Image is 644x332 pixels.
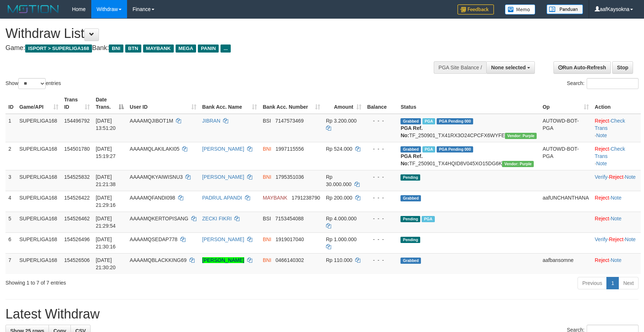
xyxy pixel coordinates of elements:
[457,4,494,15] img: Feedback.jpg
[5,142,16,170] td: 2
[592,170,641,191] td: · ·
[595,257,609,263] a: Reject
[437,118,473,124] span: PGA Pending
[592,253,641,274] td: ·
[202,174,244,180] a: [PERSON_NAME]
[96,236,116,250] span: [DATE] 21:30:16
[398,114,540,142] td: TF_250901_TX41RX3O24CPCFX6WYFE
[422,118,435,124] span: Marked by aafsoumeymey
[263,118,271,124] span: BSI
[221,45,230,53] span: ...
[16,142,61,170] td: SUPERLIGA168
[400,258,421,264] span: Grabbed
[276,236,304,242] span: Copy 1919017040 to clipboard
[364,93,398,114] th: Balance
[5,93,16,114] th: ID
[130,257,187,263] span: AAAAMQBLACKKING69
[540,191,592,212] td: aafUNCHANTHANA
[64,195,90,201] span: 154526422
[202,118,221,124] a: JIBRAN
[595,236,607,242] a: Verify
[592,191,641,212] td: ·
[276,146,304,152] span: Copy 1997115556 to clipboard
[400,237,420,243] span: Pending
[202,257,244,263] a: [PERSON_NAME]
[400,146,421,153] span: Grabbed
[125,45,141,53] span: BTN
[16,170,61,191] td: SUPERLIGA168
[567,78,639,89] label: Search:
[398,142,540,170] td: TF_250901_TX4HQID8V045XO15DG6K
[5,307,639,321] h1: Latest Withdraw
[130,216,188,221] span: AAAAMQKERTOPISANG
[130,146,179,152] span: AAAAMQLAKILAKI05
[263,146,271,152] span: BNI
[199,93,260,114] th: Bank Acc. Name: activate to sort column ascending
[25,45,92,53] span: ISPORT > SUPERLIGA168
[5,276,263,286] div: Showing 1 to 7 of 7 entries
[595,146,609,152] a: Reject
[595,195,609,201] a: Reject
[130,118,173,124] span: AAAAMQJIBOT1M
[18,78,46,89] select: Showentries
[5,212,16,232] td: 5
[367,194,395,201] div: - - -
[260,93,323,114] th: Bank Acc. Number: activate to sort column ascending
[367,215,395,222] div: - - -
[5,4,61,15] img: MOTION_logo.png
[64,118,90,124] span: 154496792
[367,173,395,181] div: - - -
[547,4,583,14] img: panduan.png
[276,174,304,180] span: Copy 1795351036 to clipboard
[587,78,639,89] input: Search:
[16,253,61,274] td: SUPERLIGA168
[275,216,304,221] span: Copy 7153454088 to clipboard
[326,195,352,201] span: Rp 200.000
[491,65,526,70] span: None selected
[64,174,90,180] span: 154525832
[609,174,624,180] a: Reject
[326,174,352,187] span: Rp 30.000.000
[263,216,271,221] span: BSI
[198,45,219,53] span: PANIN
[326,146,352,152] span: Rp 524.000
[540,253,592,274] td: aafbansomne
[96,118,116,131] span: [DATE] 13:51:20
[93,93,127,114] th: Date Trans.: activate to sort column descending
[595,146,625,159] a: Check Trans
[367,236,395,243] div: - - -
[202,146,244,152] a: [PERSON_NAME]
[64,236,90,242] span: 154526496
[592,114,641,142] td: · ·
[202,216,232,221] a: ZECKI FIKRI
[400,118,421,124] span: Grabbed
[64,146,90,152] span: 154501780
[5,232,16,253] td: 6
[611,257,622,263] a: Note
[625,236,636,242] a: Note
[61,93,93,114] th: Trans ID: activate to sort column ascending
[502,161,534,167] span: Vendor URL: https://trx4.1velocity.biz
[326,118,357,124] span: Rp 3.200.000
[592,93,641,114] th: Action
[398,93,540,114] th: Status
[367,145,395,153] div: - - -
[109,45,123,53] span: BNI
[5,114,16,142] td: 1
[130,174,183,180] span: AAAAMQKYAIWISNU3
[611,195,622,201] a: Note
[592,232,641,253] td: · ·
[64,216,90,221] span: 154526462
[486,61,535,74] button: None selected
[5,170,16,191] td: 3
[276,257,304,263] span: Copy 0466140302 to clipboard
[16,114,61,142] td: SUPERLIGA168
[143,45,174,53] span: MAYBANK
[323,93,364,114] th: Amount: activate to sort column ascending
[96,195,116,208] span: [DATE] 21:29:16
[367,117,395,124] div: - - -
[64,257,90,263] span: 154526506
[130,236,177,242] span: AAAAMQSEDAP778
[540,142,592,170] td: AUTOWD-BOT-PGA
[326,236,357,242] span: Rp 1.000.000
